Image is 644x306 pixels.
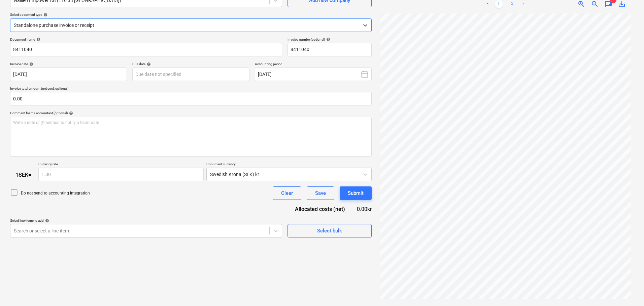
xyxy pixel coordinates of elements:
[10,92,372,105] input: Invoice total amount (net cost, optional)
[35,37,40,41] span: help
[206,162,372,168] p: Document currency
[44,219,49,223] span: help
[132,62,249,66] div: Due date
[340,186,372,200] button: Submit
[273,186,301,200] button: Clear
[10,172,38,178] div: 1 SEK =
[356,205,372,213] div: 0.00kr
[255,68,372,81] button: [DATE]
[255,62,372,68] p: Accounting period
[287,224,372,237] button: Select bulk
[348,189,364,198] div: Submit
[325,37,330,41] span: help
[287,43,372,56] input: Invoice number
[315,189,326,198] div: Save
[287,37,372,42] div: Invoice number (optional)
[28,62,33,66] span: help
[10,68,127,81] input: Invoice date not specified
[307,186,334,200] button: Save
[38,162,204,168] p: Currency rate
[10,111,372,115] div: Comment for the accountant (optional)
[10,43,282,56] input: Document name
[10,62,127,66] div: Invoice date
[281,189,293,198] div: Clear
[132,68,249,81] input: Due date not specified
[610,274,644,306] iframe: Chat Widget
[42,13,47,17] span: help
[10,86,372,92] p: Invoice total amount (net cost, optional)
[21,190,90,196] p: Do not send to accounting integration
[317,226,342,235] div: Select bulk
[68,111,73,115] span: help
[145,62,151,66] span: help
[10,12,372,17] div: Select document type
[284,205,356,213] div: Allocated costs (net)
[10,37,282,42] div: Document name
[10,218,282,223] div: Select line-items to add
